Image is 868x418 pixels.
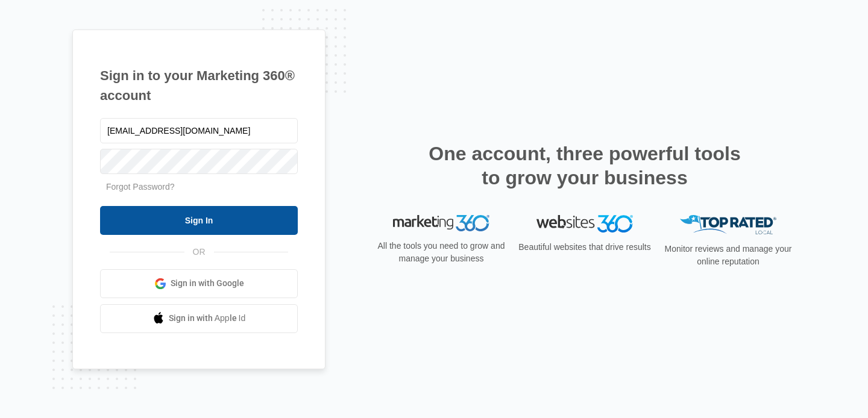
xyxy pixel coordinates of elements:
p: All the tools you need to grow and manage your business [374,240,509,265]
input: Sign In [100,206,298,235]
a: Forgot Password? [106,182,175,192]
input: Email [100,118,298,143]
img: Marketing 360 [393,215,489,232]
h1: Sign in to your Marketing 360® account [100,66,298,105]
span: OR [184,246,214,258]
span: Sign in with Apple Id [169,312,246,325]
span: Sign in with Google [171,277,244,290]
p: Monitor reviews and manage your online reputation [661,243,796,268]
a: Sign in with Google [100,269,298,298]
p: Beautiful websites that drive results [517,241,652,254]
img: Top Rated Local [680,215,776,235]
img: Websites 360 [536,215,633,232]
a: Sign in with Apple Id [100,304,298,333]
h2: One account, three powerful tools to grow your business [425,142,744,190]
